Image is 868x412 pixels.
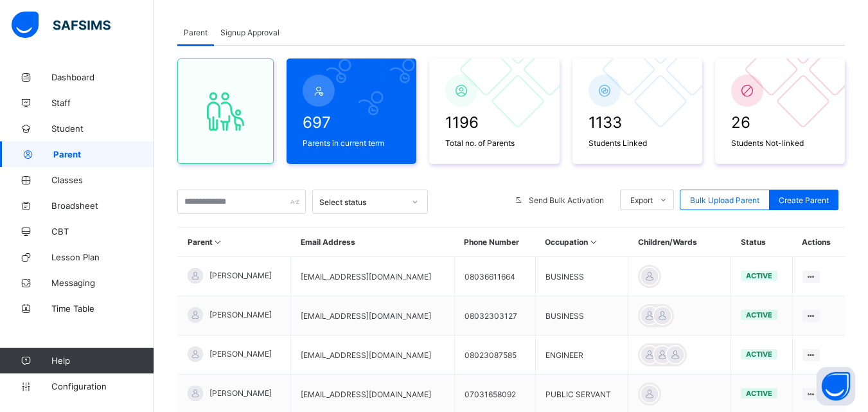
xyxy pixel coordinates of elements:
[209,271,272,280] span: [PERSON_NAME]
[209,349,272,359] span: [PERSON_NAME]
[51,123,154,134] span: Student
[746,271,772,280] span: active
[445,138,543,148] span: Total no. of Parents
[445,113,543,132] span: 1196
[535,257,628,296] td: BUSINESS
[303,138,400,148] span: Parents in current term
[178,228,291,257] th: Parent
[51,98,154,108] span: Staff
[291,296,454,336] td: [EMAIL_ADDRESS][DOMAIN_NAME]
[535,228,628,257] th: Occupation
[746,389,772,398] span: active
[779,195,829,205] span: Create Parent
[731,228,793,257] th: Status
[690,195,759,205] span: Bulk Upload Parent
[213,237,224,247] i: Sort in Ascending Order
[51,201,154,211] span: Broadsheet
[51,252,154,262] span: Lesson Plan
[51,278,154,288] span: Messaging
[319,197,404,207] div: Select status
[628,228,731,257] th: Children/Wards
[51,381,154,391] span: Configuration
[184,28,208,37] span: Parent
[454,296,535,336] td: 08032303127
[51,175,154,185] span: Classes
[454,228,535,257] th: Phone Number
[454,336,535,375] td: 08023087585
[51,72,154,82] span: Dashboard
[53,149,154,159] span: Parent
[589,138,686,148] span: Students Linked
[535,296,628,336] td: BUSINESS
[731,138,829,148] span: Students Not-linked
[535,336,628,375] td: ENGINEER
[588,237,599,247] i: Sort in Ascending Order
[291,228,454,257] th: Email Address
[12,12,111,39] img: safsims
[731,113,829,132] span: 26
[51,355,154,366] span: Help
[209,310,272,319] span: [PERSON_NAME]
[291,336,454,375] td: [EMAIL_ADDRESS][DOMAIN_NAME]
[630,195,653,205] span: Export
[220,28,279,37] span: Signup Approval
[746,350,772,359] span: active
[291,257,454,296] td: [EMAIL_ADDRESS][DOMAIN_NAME]
[51,303,154,314] span: Time Table
[817,367,855,406] button: Open asap
[209,388,272,398] span: [PERSON_NAME]
[454,257,535,296] td: 08036611664
[589,113,686,132] span: 1133
[792,228,845,257] th: Actions
[746,310,772,319] span: active
[51,226,154,237] span: CBT
[303,113,400,132] span: 697
[529,195,604,205] span: Send Bulk Activation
